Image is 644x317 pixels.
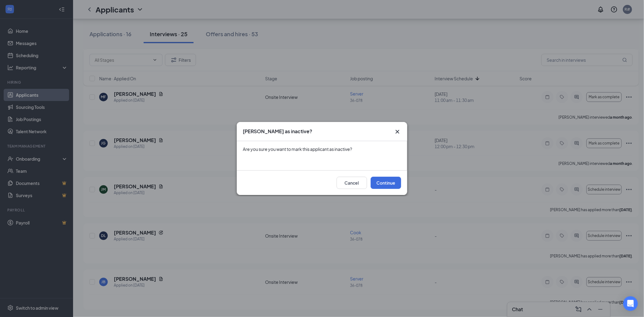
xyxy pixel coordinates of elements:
[394,128,401,135] button: Close
[394,128,401,135] svg: Cross
[243,128,312,135] h3: [PERSON_NAME] as inactive?
[243,146,401,152] div: Are you sure you want to mark this applicant as inactive?
[371,177,401,189] button: Continue
[337,177,367,189] button: Cancel
[623,296,638,311] div: Open Intercom Messenger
